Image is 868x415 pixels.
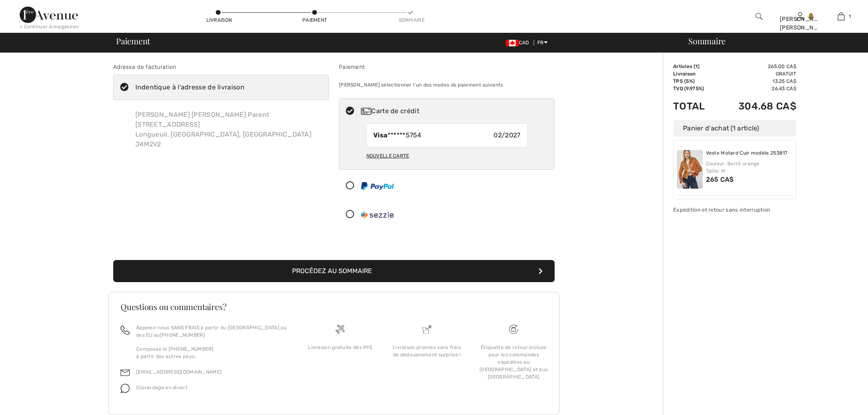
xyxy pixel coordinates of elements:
[673,78,717,85] td: TPS (5%)
[206,16,231,24] div: Livraison
[339,75,555,95] div: [PERSON_NAME] sélectionner l'un des modes de paiement suivants
[717,63,796,70] td: 265.00 CA$
[361,108,371,115] img: Carte de crédit
[136,324,287,339] p: Appelez-nous SANS FRAIS à partir du [GEOGRAPHIC_DATA] ou des EU au
[121,368,130,377] img: email
[797,11,804,21] img: Mes infos
[506,40,532,46] span: CAD
[136,385,187,390] span: Clavardage en direct
[677,150,703,189] img: Veste Motard Cuir modèle 253817
[160,332,205,338] a: [PHONE_NUMBER]
[399,16,423,24] div: Sommaire
[136,345,287,360] p: Composez le [PHONE_NUMBER] à partir des autres pays.
[361,106,549,116] div: Carte de crédit
[797,12,804,20] a: Se connecter
[113,260,555,282] button: Procédez au sommaire
[673,92,717,120] td: Total
[717,92,796,120] td: 304.68 CA$
[493,130,520,140] span: 02/2027
[20,7,78,23] img: 1ère Avenue
[136,369,222,375] a: [EMAIL_ADDRESS][DOMAIN_NAME]
[838,11,845,21] img: Mon panier
[373,131,388,139] strong: Visa
[116,37,150,45] span: Paiement
[673,206,796,214] div: Expédition et retour sans interruption
[121,326,130,335] img: call
[361,211,394,219] img: Sezzle
[336,325,345,334] img: Livraison gratuite dès 99$
[821,11,861,21] a: 1
[509,325,518,334] img: Livraison gratuite dès 99$
[302,16,327,24] div: Paiement
[366,149,409,163] div: Nouvelle carte
[423,325,432,334] img: Livraison promise sans frais de dédouanement surprise&nbsp;!
[537,40,548,46] span: FR
[135,82,244,92] div: Indentique à l'adresse de livraison
[673,70,717,78] td: Livraison
[717,78,796,85] td: 13.25 CA$
[477,344,550,381] div: Étiquette de retour incluse pour les commandes expédiées au [GEOGRAPHIC_DATA] et aux [GEOGRAPHIC_...
[339,63,555,71] div: Paiement
[849,13,851,20] span: 1
[673,120,796,137] div: Panier d'achat (1 article)
[121,384,130,393] img: chat
[673,85,717,92] td: TVQ (9.975%)
[390,344,464,358] div: Livraison promise sans frais de dédouanement surprise !
[706,176,734,183] span: 265 CA$
[673,63,717,70] td: Articles ( )
[129,103,318,156] div: [PERSON_NAME] [PERSON_NAME] Parent [STREET_ADDRESS] Longueuil, [GEOGRAPHIC_DATA], [GEOGRAPHIC_DAT...
[780,15,820,32] div: [PERSON_NAME] [PERSON_NAME]
[20,23,79,30] div: < Continuer à magasiner
[706,150,788,157] a: Veste Motard Cuir modèle 253817
[717,70,796,78] td: Gratuit
[706,160,793,175] div: Couleur: Burnt orange Taille: M
[121,303,547,311] h3: Questions ou commentaires?
[113,63,329,71] div: Adresse de facturation
[717,85,796,92] td: 26.43 CA$
[678,37,863,45] div: Sommaire
[695,64,698,69] span: 1
[303,344,377,351] div: Livraison gratuite dès 99$
[756,11,763,21] img: recherche
[361,182,394,190] img: PayPal
[506,40,519,46] img: Canadian Dollar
